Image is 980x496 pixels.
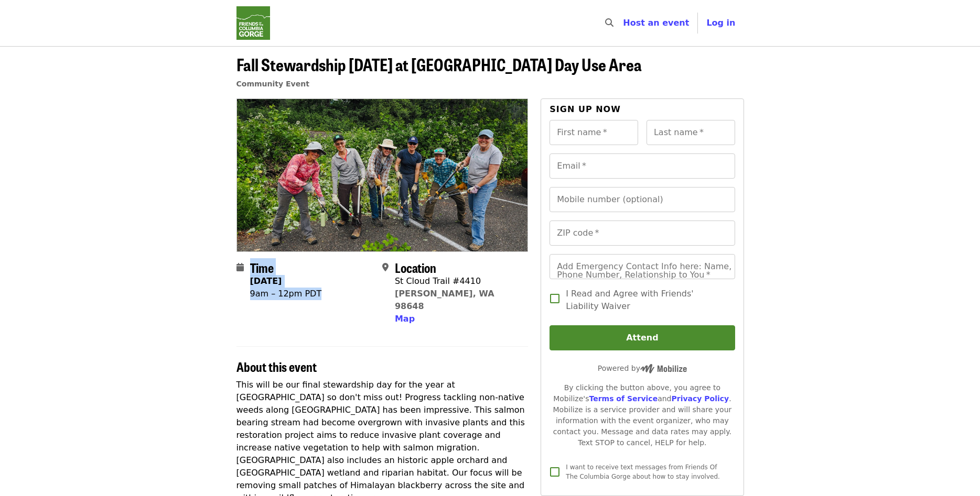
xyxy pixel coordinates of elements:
span: Time [250,258,274,277]
a: Privacy Policy [671,394,729,403]
i: map-marker-alt icon [382,262,389,272]
button: Attend [550,325,735,350]
span: I Read and Agree with Friends' Liability Waiver [566,288,726,313]
span: Location [395,258,436,277]
span: Map [395,314,415,324]
img: Friends Of The Columbia Gorge - Home [236,6,270,40]
input: Add Emergency Contact Info here: Name, Phone Number, Relationship to You [550,254,735,279]
input: Mobile number (optional) [550,187,735,212]
span: Powered by [598,364,687,372]
a: Community Event [236,80,309,88]
span: About this event [236,357,317,376]
div: By clicking the button above, you agree to Mobilize's and . Mobilize is a service provider and wi... [550,382,735,448]
i: calendar icon [236,262,244,272]
input: Last name [647,120,735,145]
span: Log in [706,18,735,28]
span: Fall Stewardship [DATE] at [GEOGRAPHIC_DATA] Day Use Area [236,52,642,76]
span: Sign up now [550,104,621,114]
input: Email [550,153,735,179]
div: St Cloud Trail #4410 [395,275,520,288]
input: ZIP code [550,221,735,246]
button: Log in [698,13,744,34]
a: Terms of Service [589,394,658,403]
span: I want to receive text messages from Friends Of The Columbia Gorge about how to stay involved. [566,464,720,480]
button: Map [395,313,415,325]
i: search icon [605,18,613,28]
a: [PERSON_NAME], WA 98648 [395,289,494,311]
strong: [DATE] [250,276,282,286]
a: Host an event [623,18,689,28]
input: Search [620,10,628,36]
img: Fall Stewardship Saturday at St. Cloud Day Use Area organized by Friends Of The Columbia Gorge [237,99,528,251]
div: 9am – 12pm PDT [250,288,322,300]
input: First name [550,120,638,145]
img: Powered by Mobilize [640,364,687,373]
